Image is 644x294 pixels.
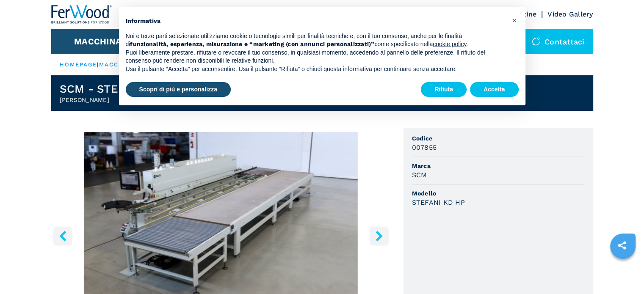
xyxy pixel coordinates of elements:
a: HOMEPAGE [60,61,97,68]
img: Ferwood [51,5,112,24]
button: Macchinari [74,36,130,47]
strong: funzionalità, esperienza, misurazione e “marketing (con annunci personalizzati)” [130,41,374,47]
a: macchinari [99,61,144,68]
h3: SCM [412,170,427,180]
button: left-button [53,226,72,245]
button: Accetta [470,82,519,97]
span: Modello [412,189,585,198]
button: right-button [370,226,389,245]
iframe: Chat [608,256,638,288]
a: sharethis [611,235,633,256]
img: Contattaci [532,37,540,46]
span: Codice [412,134,585,143]
p: Usa il pulsante “Accetta” per acconsentire. Usa il pulsante “Rifiuta” o chiudi questa informativa... [126,65,505,74]
button: Scopri di più e personalizza [126,82,231,97]
h3: STEFANI KD HP [412,198,465,207]
p: Puoi liberamente prestare, rifiutare o revocare il tuo consenso, in qualsiasi momento, accedendo ... [126,49,505,65]
span: | [97,61,99,68]
button: Rifiuta [421,82,467,97]
a: Video Gallery [547,10,593,18]
button: Chiudi questa informativa [508,14,521,27]
h2: [PERSON_NAME] [60,96,181,104]
p: Noi e terze parti selezionate utilizziamo cookie o tecnologie simili per finalità tecniche e, con... [126,32,505,49]
span: × [511,15,517,25]
span: Marca [412,162,585,170]
h3: 007855 [412,143,437,152]
h1: SCM - STEFANI KD HP [60,82,181,96]
div: Contattaci [523,29,593,54]
h2: Informativa [126,17,505,25]
a: cookie policy [433,41,466,47]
